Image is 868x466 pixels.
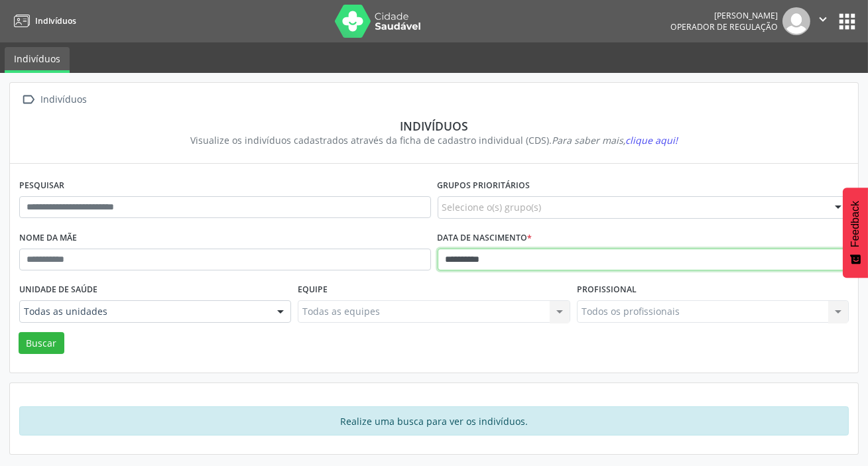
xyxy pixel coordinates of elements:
[35,15,76,27] span: Indivíduos
[29,119,839,133] div: Indivíduos
[438,228,532,249] label: Data de nascimento
[298,280,328,300] label: Equipe
[577,280,637,300] label: Profissional
[19,280,97,300] label: Unidade de saúde
[810,7,836,35] button: 
[19,176,64,196] label: Pesquisar
[29,133,839,147] div: Visualize os indivíduos cadastrados através da ficha de cadastro individual (CDS).
[19,90,90,109] a:  Indivíduos
[816,12,830,27] i: 
[442,200,542,214] span: Selecione o(s) grupo(s)
[670,21,778,32] span: Operador de regulação
[552,134,678,146] i: Para saber mais,
[9,10,76,32] a: Indivíduos
[38,90,90,109] div: Indivíduos
[19,90,38,109] i: 
[19,406,849,436] div: Realize uma busca para ver os indivíduos.
[19,228,77,249] label: Nome da mãe
[843,188,868,278] button: Feedback - Mostrar pesquisa
[670,10,778,21] div: [PERSON_NAME]
[438,176,530,196] label: Grupos prioritários
[24,305,264,318] span: Todas as unidades
[836,10,859,33] button: apps
[5,47,70,73] a: Indivíduos
[625,134,678,146] span: clique aqui!
[849,201,861,247] span: Feedback
[782,7,810,35] img: img
[19,332,64,355] button: Buscar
